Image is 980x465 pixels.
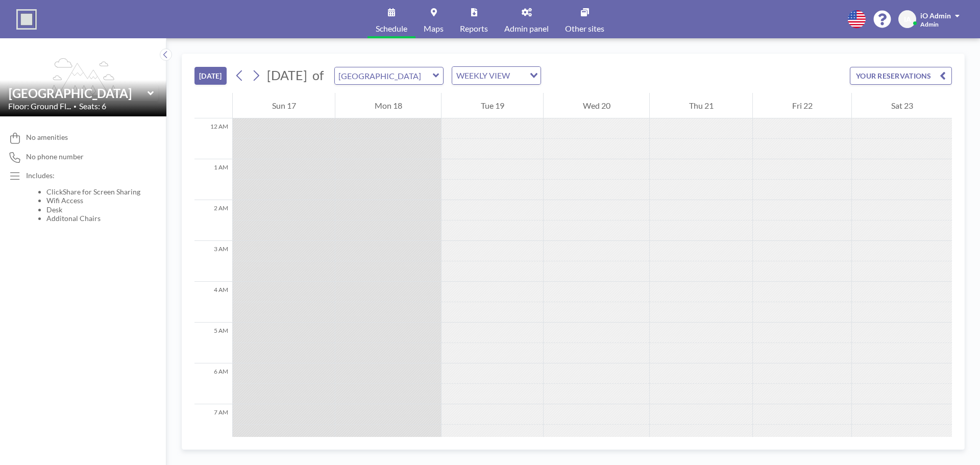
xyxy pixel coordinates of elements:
[46,214,140,223] li: Additonal Chairs
[73,103,77,110] span: •
[194,282,232,323] div: 4 AM
[452,67,541,84] div: Search for option
[335,93,441,118] div: Mon 18
[233,93,335,118] div: Sun 17
[26,171,140,180] p: Includes:
[46,205,140,214] li: Desk
[460,25,488,33] span: Reports
[194,159,232,200] div: 1 AM
[46,187,140,197] li: ClickShare for Screen Sharing
[46,196,140,205] li: Wifi Access
[26,133,68,142] span: No amenities
[312,67,324,83] span: of
[920,20,939,28] span: Admin
[904,15,911,24] span: IA
[335,67,433,84] input: Loirston Meeting Room
[194,323,232,363] div: 5 AM
[424,25,444,33] span: Maps
[26,152,84,161] span: No phone number
[504,25,549,33] span: Admin panel
[9,86,148,101] input: Loirston Meeting Room
[442,93,543,118] div: Tue 19
[194,404,232,445] div: 7 AM
[79,101,106,111] span: Seats: 6
[194,363,232,404] div: 6 AM
[8,101,71,111] span: Floor: Ground Fl...
[753,93,851,118] div: Fri 22
[194,200,232,241] div: 2 AM
[376,25,407,33] span: Schedule
[565,25,604,33] span: Other sites
[454,69,512,82] span: WEEKLY VIEW
[513,69,524,82] input: Search for option
[544,93,649,118] div: Wed 20
[920,11,951,20] span: iO Admin
[194,241,232,282] div: 3 AM
[194,118,232,159] div: 12 AM
[16,9,37,30] img: organization-logo
[194,67,227,85] button: [DATE]
[267,67,307,83] span: [DATE]
[852,93,952,118] div: Sat 23
[650,93,752,118] div: Thu 21
[850,67,952,85] button: YOUR RESERVATIONS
